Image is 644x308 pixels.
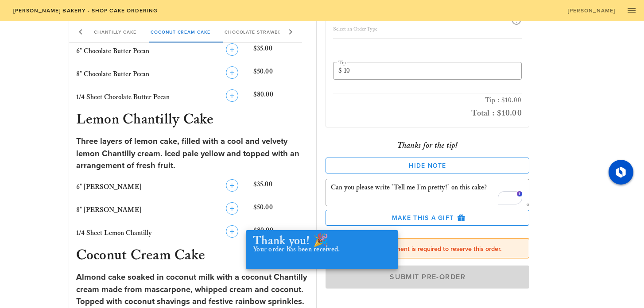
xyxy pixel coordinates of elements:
h3: Your order has been received. [253,245,340,259]
div: $80.00 [252,223,311,243]
button: Hide Note [326,158,529,173]
div: $35.00 [252,177,311,197]
h3: Coconut Cream Cake [74,246,311,266]
div: $35.00 [252,42,311,61]
label: I understand payment is required to reserve this order. [347,245,522,254]
label: Tip [338,59,346,66]
span: 8" Chocolate Butter Pecan [76,70,149,78]
div: Chocolate Strawberry Chantilly Cake [217,21,343,42]
h3: Lemon Chantilly Cake [74,111,311,130]
div: Thanks for the tip! [326,138,529,152]
a: [PERSON_NAME] Bakery - Shop Cake Ordering [7,4,163,17]
h2: Total : $10.00 [333,106,522,120]
a: [PERSON_NAME] [562,4,621,17]
span: 1/4 Sheet Lemon Chantilly [76,229,152,237]
div: Almond cake soaked in coconut milk with a coconut Chantilly cream made from mascarpone, whipped c... [76,271,310,308]
span: Make this a Gift [333,214,522,222]
div: $80.00 [252,88,311,107]
span: 6" Chocolate Butter Pecan [76,47,149,55]
div: Lemon Chantilly Cake [67,21,144,42]
div: $ [338,66,344,75]
span: 8" [PERSON_NAME] [76,206,141,214]
button: Make this a Gift [326,210,529,226]
textarea: To enrich screen reader interactions, please activate Accessibility in Grammarly extension settings [331,181,529,206]
span: [PERSON_NAME] [567,8,616,14]
span: Hide Note [333,162,522,169]
span: Submit Pre-Order [336,273,519,281]
div: $50.00 [252,200,311,220]
div: Coconut Cream Cake [144,21,217,42]
div: $50.00 [252,65,311,84]
h1: Thank you! 🎉 [253,236,340,245]
span: [PERSON_NAME] Bakery - Shop Cake Ordering [12,8,158,14]
span: 6" [PERSON_NAME] [76,183,141,191]
h3: Tip : $10.00 [333,95,522,106]
button: Submit Pre-Order [326,266,529,289]
div: Three layers of lemon cake, filled with a cool and velvety lemon Chantilly cream. Iced pale yello... [76,135,310,172]
span: 1/4 Sheet Chocolate Butter Pecan [76,93,170,101]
